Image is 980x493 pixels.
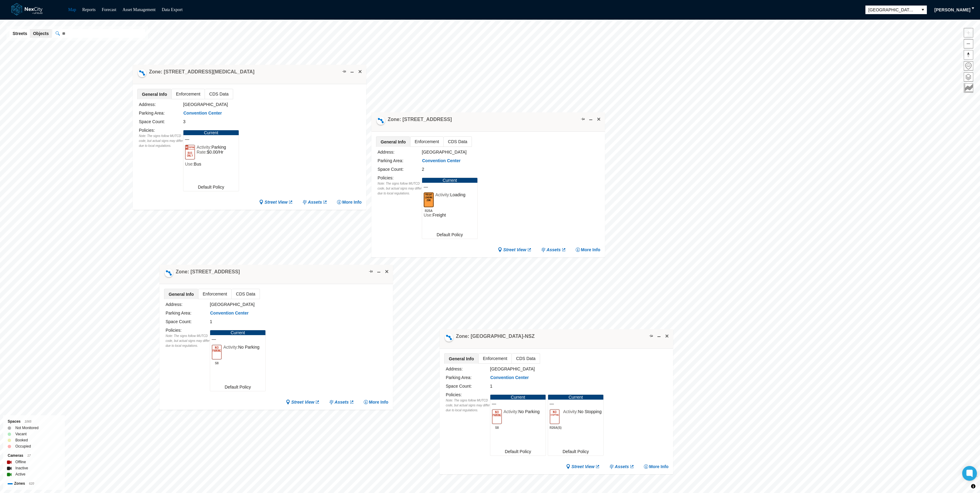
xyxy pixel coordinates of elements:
[33,30,49,37] span: Objects
[166,311,191,315] label: Parking Area:
[15,471,25,477] label: Active
[205,89,233,99] span: CDS Data
[450,192,465,197] span: Loading
[446,392,462,397] label: Policies :
[444,137,472,147] span: CDS Data
[964,61,973,71] button: Home
[547,247,561,253] span: Assets
[123,7,156,12] a: Asset Management
[27,454,31,457] span: 17
[286,399,320,405] a: Street View
[302,199,327,205] a: Assets
[931,5,974,15] button: [PERSON_NAME]
[15,443,31,449] label: Occupied
[166,334,210,348] div: Note: The signs follow MUTCD code, but actual signs may differ due to local regulations.
[197,145,211,150] span: Activity:
[935,7,970,13] span: [PERSON_NAME]
[919,6,927,14] button: select
[541,247,566,253] a: Assets
[342,199,362,205] span: More Info
[238,345,259,350] span: No Parking
[139,128,155,133] label: Policies :
[388,116,452,123] div: Double-click to make header text selectable
[15,459,26,465] label: Offline
[971,483,975,490] span: Toggle attribution
[265,199,288,205] span: Street View
[970,483,977,490] button: Toggle attribution
[259,199,293,205] a: Street View
[139,102,156,107] label: Address:
[446,384,472,389] label: Space Count:
[490,366,602,372] div: [GEOGRAPHIC_DATA]
[15,431,26,437] label: Vacant
[185,162,194,166] span: Use:
[456,333,535,340] div: Double-click to make header text selectable
[649,464,668,470] span: More Info
[337,199,362,205] button: More Info
[512,354,540,363] span: CDS Data
[575,247,600,253] button: More Info
[492,425,502,429] span: S8
[492,401,544,406] span: —
[138,89,171,99] span: General Info
[446,375,472,380] label: Parking Area:
[550,401,602,406] span: —
[964,28,973,37] button: Zoom in
[166,302,182,307] label: Address:
[139,111,165,115] label: Parking Area:
[198,289,231,299] span: Enforcement
[166,319,192,324] label: Space Count:
[369,399,388,405] span: More Info
[8,480,60,487] div: Zones
[615,464,629,470] span: Assets
[490,448,546,456] div: Default Policy
[563,409,578,414] span: Activity:
[548,395,603,400] div: Current
[490,375,529,381] button: Convention Center
[433,213,446,217] span: Freight
[446,366,463,371] label: Address:
[422,166,533,173] div: 2
[410,137,443,147] span: Enforcement
[490,395,546,400] div: Current
[223,345,238,350] span: Activity:
[176,268,240,275] h4: Double-click to make header text selectable
[210,383,265,391] div: Default Policy
[102,7,116,12] a: Forecast
[609,464,634,470] a: Assets
[578,409,602,414] span: No Stopping
[185,137,237,142] span: —
[183,110,222,116] button: Convention Center
[308,199,322,205] span: Assets
[422,231,477,239] div: Default Policy
[232,289,260,299] span: CDS Data
[207,150,223,155] span: $0.00/Hr
[29,482,34,485] span: 620
[435,192,450,197] span: Activity:
[964,28,973,37] span: Zoom in
[964,39,973,49] button: Zoom out
[212,360,222,365] span: S8
[424,184,476,189] span: —
[10,29,30,38] button: Streets
[378,150,394,155] label: Address:
[13,30,27,37] span: Streets
[15,437,28,443] label: Booked
[445,354,478,364] span: General Info
[868,7,916,13] span: [GEOGRAPHIC_DATA][PERSON_NAME]
[644,464,668,470] button: More Info
[210,318,321,325] div: 1
[964,39,973,48] span: Zoom out
[8,418,60,425] div: Spaces
[376,137,410,147] span: General Info
[424,208,434,213] span: R25A
[172,89,205,99] span: Enforcement
[212,337,264,342] span: —
[183,101,295,108] div: [GEOGRAPHIC_DATA]
[25,420,31,423] span: 1065
[363,399,388,405] button: More Info
[378,181,422,196] div: Note: The signs follow MUTCD code, but actual signs may differ due to local regulations.
[149,68,254,75] h4: Double-click to make header text selectable
[166,328,182,333] label: Policies :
